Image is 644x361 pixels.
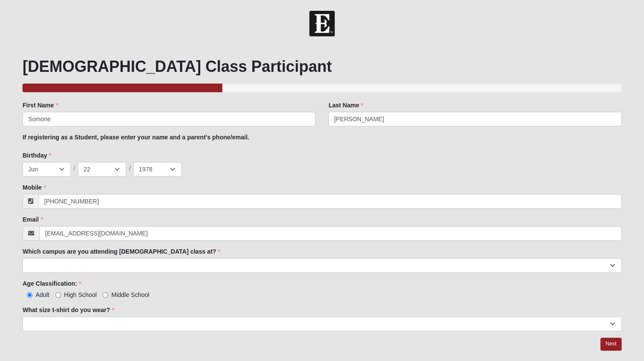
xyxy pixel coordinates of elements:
img: Church of Eleven22 Logo [309,11,335,36]
label: Birthday [22,151,51,160]
span: / [129,164,131,174]
a: Next [600,338,622,350]
label: Mobile [22,183,46,192]
label: What size t-shirt do you wear? [22,306,114,314]
label: Email [22,215,43,224]
span: Middle School [111,291,149,298]
input: Adult [27,292,32,298]
label: Age Classification: [22,279,81,288]
input: Middle School [103,292,108,298]
label: First Name [22,101,58,110]
label: Which campus are you attending [DEMOGRAPHIC_DATA] class at? [22,247,221,256]
span: Adult [35,291,49,298]
span: High School [64,291,97,298]
b: If registering as a Student, please enter your name and a parent's phone/email. [22,134,249,141]
label: Last Name [328,101,363,110]
span: / [74,164,75,174]
h1: [DEMOGRAPHIC_DATA] Class Participant [22,57,622,76]
input: High School [55,292,61,298]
